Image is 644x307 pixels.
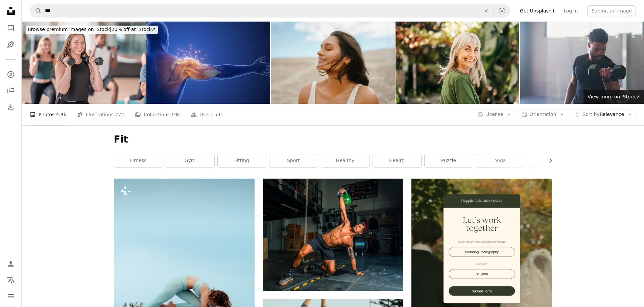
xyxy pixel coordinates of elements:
form: Find visuals sitewide [30,4,510,18]
a: Photos [4,22,18,35]
a: sport [269,154,318,167]
a: Collections [4,84,18,97]
a: Collections 19k [135,104,180,125]
a: Illustrations 272 [77,104,124,125]
div: 20% off at iStock ↗ [26,26,158,34]
button: Menu [4,289,18,303]
a: Download History [4,100,18,114]
a: Explore [4,68,18,81]
img: Woman With Glowing Skin Enjoying a Peaceful Breeze in a Serene Natural Setting [271,22,395,104]
a: Browse premium images on iStock|20% off at iStock↗ [22,22,162,38]
button: Visual search [494,4,510,17]
span: 272 [115,111,124,118]
span: License [485,112,503,117]
a: healthy [321,154,369,167]
img: Confidence in Every Line: The Beauty of Growing Older [396,22,520,104]
a: View more on iStock↗ [583,90,644,104]
span: 591 [214,111,223,118]
span: View more on iStock ↗ [588,94,640,99]
a: yoga [476,154,525,167]
button: Submit an image [587,5,636,16]
span: Sort by [582,112,599,117]
a: Log in / Sign up [4,257,18,271]
button: Orientation [518,109,568,120]
span: Relevance [582,111,624,118]
button: scroll list to the right [544,154,552,167]
img: Fitness, man or dumbbell in gym for weightlifting, strong arm muscle development or intense worko... [520,22,644,104]
a: match [528,154,576,167]
button: Clear [479,4,494,17]
span: Orientation [529,112,556,117]
img: Group Strength Training Class with Participants Holding Dumbbells in a Gym Setting [22,22,146,104]
span: 19k [171,111,180,118]
button: License [474,109,515,120]
a: gym [166,154,214,167]
a: Log in [559,5,582,16]
h1: Fit [114,133,552,146]
button: Language [4,273,18,287]
img: man in black shorts and black tank top doing push up [263,179,403,291]
a: a woman doing a handstand on a blue surface [114,281,255,287]
span: Browse premium images on iStock | [28,27,111,32]
a: health [373,154,421,167]
img: Tingling or Sharp Pain in Shoulder Area [146,22,270,104]
a: man in black shorts and black tank top doing push up [263,232,403,238]
a: Users 591 [191,104,223,125]
a: puzzle [425,154,473,167]
a: Illustrations [4,38,18,51]
button: Search Unsplash [30,4,42,17]
a: fitness [114,154,163,167]
button: Sort byRelevance [571,109,636,120]
a: Home — Unsplash [4,4,18,19]
a: Get Unsplash+ [516,5,559,16]
a: fitting [218,154,266,167]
